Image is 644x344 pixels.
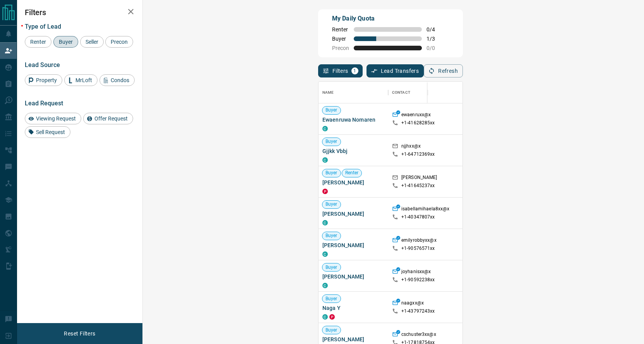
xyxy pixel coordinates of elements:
div: MrLoft [64,74,98,86]
span: Renter [342,170,362,176]
span: [PERSON_NAME] [322,273,384,280]
button: Refresh [424,64,463,77]
div: Property [25,74,62,86]
button: Reset Filters [59,327,100,340]
span: 0 / 4 [426,26,444,33]
div: Contact [392,82,410,103]
span: Offer Request [92,115,130,122]
span: Buyer [322,138,341,145]
span: Renter [332,26,349,33]
span: [PERSON_NAME] [322,179,384,186]
div: Name [319,82,388,103]
span: Buyer [322,232,341,239]
span: Buyer [322,327,341,334]
span: Gjjkk Vbbj [322,147,384,155]
span: Buyer [322,296,341,302]
p: [PERSON_NAME] [401,174,437,182]
span: [PERSON_NAME] [322,241,384,249]
h2: Filters [25,8,135,17]
span: Buyer [56,39,75,45]
p: +1- 90592238xx [401,277,435,283]
span: Sell Request [33,129,68,135]
div: property.ca [329,314,335,320]
span: MrLoft [73,77,95,83]
span: Buyer [322,107,341,114]
p: +1- 64712369xx [401,151,435,158]
p: cschuster3xx@x [401,331,436,339]
p: njjhxx@x [401,143,421,151]
p: +1- 90576571xx [401,245,435,252]
div: condos.ca [322,157,328,163]
span: [PERSON_NAME] [322,210,384,218]
p: naagxx@x [401,300,424,308]
span: Lead Request [25,100,63,107]
span: Condos [108,77,132,83]
span: Buyer [322,201,341,208]
span: Precon [108,39,130,45]
span: Property [33,77,60,83]
p: ewaenruxx@x [401,112,431,120]
button: Lead Transfers [367,64,424,77]
span: Precon [332,45,349,51]
p: My Daily Quota [332,14,444,23]
div: Name [322,82,334,103]
span: Viewing Request [33,115,79,122]
span: Buyer [322,170,341,176]
span: 0 / 0 [426,45,444,51]
div: condos.ca [322,251,328,257]
span: 1 [352,68,358,74]
p: +1- 41645237xx [401,182,435,189]
div: property.ca [322,189,328,194]
div: condos.ca [322,126,328,131]
div: Condos [99,74,135,86]
span: Naga Y [322,304,384,312]
div: Offer Request [83,113,133,124]
p: +1- 41628285xx [401,120,435,126]
p: emilyrobbyxx@x [401,237,437,245]
span: Buyer [322,264,341,271]
div: Sell Request [25,126,70,138]
span: 1 / 3 [426,36,444,42]
div: condos.ca [322,283,328,288]
span: [PERSON_NAME] [322,335,384,343]
div: Seller [80,36,104,48]
span: Buyer [332,36,349,42]
span: Lead Source [25,61,60,69]
div: condos.ca [322,314,328,320]
p: +1- 40347807xx [401,214,435,220]
div: Renter [25,36,51,48]
div: Viewing Request [25,113,81,124]
span: Ewaenruwa Nomaren [322,116,384,124]
div: Precon [105,36,133,48]
span: Type of Lead [25,23,61,30]
span: Renter [27,39,49,45]
span: Seller [83,39,101,45]
p: +1- 43797243xx [401,308,435,315]
div: Buyer [53,36,78,48]
button: Filters1 [318,64,363,77]
p: isabellamihaela8xx@x [401,206,450,214]
div: condos.ca [322,220,328,225]
p: joyhanisxx@x [401,268,431,277]
div: Contact [388,82,450,103]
